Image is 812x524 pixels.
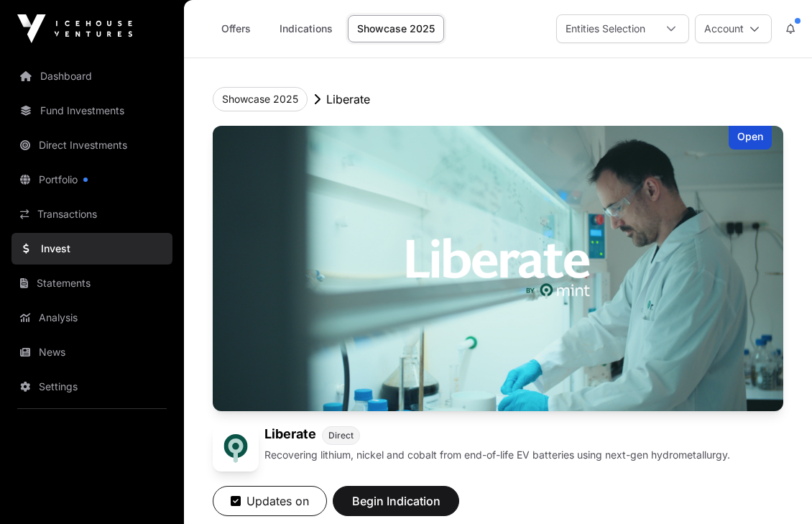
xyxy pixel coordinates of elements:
a: Indications [270,15,342,42]
span: Begin Indication [351,492,441,510]
a: Offers [207,15,264,42]
img: Liberate [213,126,783,411]
a: Fund Investments [11,95,172,127]
a: News [11,336,172,368]
a: Transactions [11,198,172,230]
button: Account [695,14,772,43]
img: Liberate [213,426,259,472]
a: Direct Investments [11,129,172,161]
a: Showcase 2025 [348,15,444,42]
button: Begin Indication [333,486,459,516]
a: Settings [11,371,172,403]
a: Portfolio [11,164,172,196]
p: Liberate [326,91,370,108]
h1: Liberate [264,426,316,445]
button: Showcase 2025 [213,87,308,111]
p: Recovering lithium, nickel and cobalt from end-of-life EV batteries using next-gen hydrometallurgy. [264,448,730,462]
span: Direct [328,430,354,441]
a: Begin Indication [333,500,459,515]
div: Open [729,126,772,150]
a: Dashboard [11,60,172,92]
img: Icehouse Ventures Logo [17,14,132,43]
a: Invest [11,233,172,265]
a: Statements [11,267,172,299]
a: Analysis [11,302,172,334]
div: Entities Selection [557,15,654,42]
button: Updates on [213,486,327,516]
